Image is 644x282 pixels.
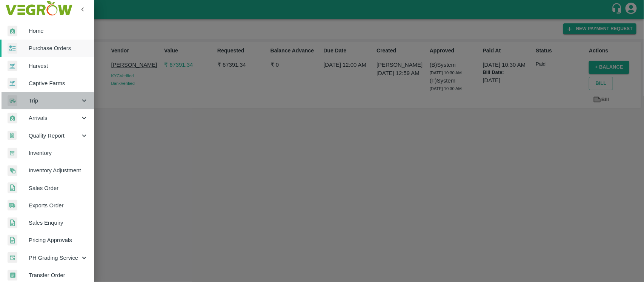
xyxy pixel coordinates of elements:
[8,78,17,89] img: harvest
[8,252,17,263] img: whTracker
[8,95,17,106] img: delivery
[29,254,80,262] span: PH Grading Service
[8,43,17,54] img: reciept
[8,26,17,37] img: whArrival
[8,235,17,246] img: sales
[8,131,17,140] img: qualityReport
[29,236,88,244] span: Pricing Approvals
[29,62,88,70] span: Harvest
[8,148,17,159] img: whInventory
[8,113,17,124] img: whArrival
[29,271,88,279] span: Transfer Order
[8,60,17,72] img: harvest
[29,44,88,52] span: Purchase Orders
[8,218,17,228] img: sales
[29,27,88,35] span: Home
[8,270,17,281] img: whTransfer
[29,184,88,192] span: Sales Order
[29,219,88,227] span: Sales Enquiry
[8,165,17,176] img: inventory
[8,200,17,211] img: shipments
[29,149,88,157] span: Inventory
[29,201,88,210] span: Exports Order
[29,79,88,87] span: Captive Farms
[29,114,80,122] span: Arrivals
[29,166,88,175] span: Inventory Adjustment
[29,132,80,140] span: Quality Report
[29,97,80,105] span: Trip
[8,182,17,193] img: sales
